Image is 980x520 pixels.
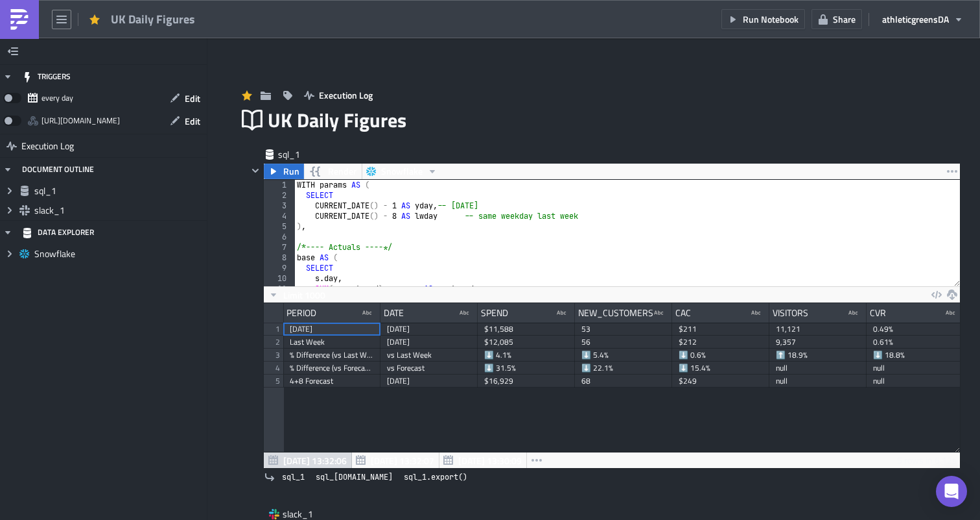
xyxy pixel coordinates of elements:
span: UK Daily Figures [268,108,408,132]
button: Run Notebook [721,9,805,29]
div: % Difference (vs Last Week) [290,349,374,362]
div: ⬇️ 4.1% [484,349,568,362]
span: Edit [185,114,200,128]
div: DATA EXPLORER [22,221,94,244]
div: null [873,362,957,375]
div: 1 [264,180,295,190]
span: sql_1.export() [404,471,467,484]
div: ⬇️ 5.4% [581,349,666,362]
span: sql_1 [282,471,305,484]
div: [DATE] [387,375,471,388]
a: sql_[DOMAIN_NAME] [312,471,397,484]
button: Share [811,9,862,29]
div: PERIOD [286,303,316,323]
div: CAC [675,303,691,323]
span: Share [833,12,856,26]
span: sql_1 [278,148,330,161]
button: athleticgreensDA [876,9,970,29]
div: 9 [264,263,295,273]
div: 0.49% [873,323,957,336]
span: [DATE] 13:30:09 [458,454,522,467]
div: $212 [679,336,763,349]
div: DATE [384,303,404,323]
div: 2 [264,190,295,201]
div: https://pushmetrics.io/api/v1/report/ewLxnA1o4G/webhook?token=0b5bd38d26a9427fba0d1f75e3d4ac89 [41,111,120,130]
div: ⬇️ 31.5% [484,362,568,375]
span: sql_[DOMAIN_NAME] [316,471,393,484]
button: Run [264,164,304,179]
div: CVR [870,303,886,323]
div: $11,588 [484,323,568,336]
div: null [873,375,957,388]
img: PushMetrics [9,9,30,30]
div: [DATE] [290,323,374,336]
div: 8 [264,253,295,263]
div: [DATE] [387,336,471,349]
button: Edit [163,111,207,131]
span: Execution Log [319,88,373,102]
span: UK Daily Figures [111,12,196,27]
span: slack_1 [34,204,204,216]
span: [DATE] 13:32:07 [371,454,434,467]
div: null [776,362,860,375]
span: Run [283,164,299,179]
div: DOCUMENT OUTLINE [22,158,94,181]
div: 5 rows in 6.12s [897,452,957,468]
span: Run Notebook [743,12,799,26]
div: 53 [581,323,666,336]
span: athleticgreens DA [882,12,949,26]
a: sql_1 [278,471,309,484]
div: ⬇️ 15.4% [679,362,763,375]
div: 11,121 [776,323,860,336]
div: $211 [679,323,763,336]
span: sql_1 [34,185,204,197]
button: Render [303,164,362,179]
div: TRIGGERS [22,65,71,88]
div: SPEND [481,303,508,323]
span: [DATE] 13:32:06 [283,454,347,467]
div: 56 [581,336,666,349]
div: 68 [581,375,666,388]
div: 3 [264,201,295,211]
div: 5 [264,221,295,232]
div: % Difference (vs Forecast: 4+8 Forecast) [290,362,374,375]
div: ⬆️ 18.9% [776,349,860,362]
div: 4+8 Forecast [290,375,374,388]
button: Snowflake [362,164,442,179]
button: [DATE] 13:32:07 [351,452,439,468]
div: 0.61% [873,336,957,349]
span: Execution Log [21,134,74,158]
div: 6 [264,232,295,242]
span: Snowflake [34,248,204,260]
div: vs Last Week [387,349,471,362]
div: 7 [264,242,295,253]
div: Last Week [290,336,374,349]
div: ⬇️ 0.6% [679,349,763,362]
button: [DATE] 13:30:09 [439,452,527,468]
div: VISITORS [773,303,808,323]
div: ⬇️ 18.8% [873,349,957,362]
button: Limit 1000 [264,287,330,303]
div: 11 [264,284,295,294]
a: sql_1.export() [400,471,471,484]
button: Execution Log [297,85,379,105]
div: [DATE] [387,323,471,336]
div: $16,929 [484,375,568,388]
div: vs Forecast [387,362,471,375]
span: Edit [185,92,200,105]
button: Hide content [248,163,263,179]
div: 9,357 [776,336,860,349]
span: Render [328,164,356,179]
div: every day [41,88,73,108]
div: ⬇️ 22.1% [581,362,666,375]
button: Edit [163,88,207,108]
div: NEW_CUSTOMERS [578,303,653,323]
div: $12,085 [484,336,568,349]
div: $249 [679,375,763,388]
div: Open Intercom Messenger [936,476,967,507]
button: [DATE] 13:32:06 [264,452,352,468]
div: 10 [264,273,295,284]
span: Limit 1000 [283,288,325,302]
div: 4 [264,211,295,221]
span: Snowflake [381,164,423,179]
